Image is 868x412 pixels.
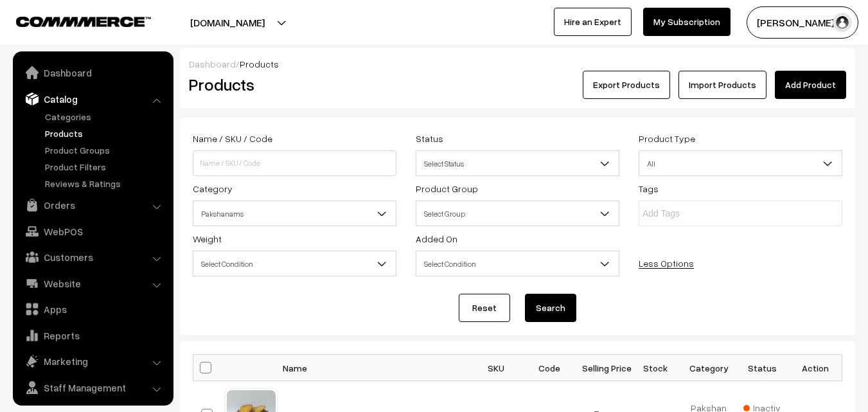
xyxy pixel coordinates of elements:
[16,272,169,295] a: Website
[576,355,629,381] th: Selling Price
[240,58,279,69] span: Products
[416,201,619,226] span: Select Group
[639,132,695,145] label: Product Type
[470,355,523,381] th: SKU
[416,132,443,145] label: Status
[16,193,169,217] a: Orders
[629,355,682,381] th: Stock
[583,71,670,99] button: Export Products
[736,355,789,381] th: Status
[16,376,169,399] a: Staff Management
[416,251,619,276] span: Select Condition
[16,246,169,269] a: Customers
[42,143,169,157] a: Product Groups
[525,294,576,322] button: Search
[775,71,846,99] a: Add Product
[639,150,842,176] span: All
[277,355,470,381] th: Name
[522,355,576,381] th: Code
[193,201,396,226] span: Pakshanams
[193,150,396,176] input: Name / SKU / Code
[16,220,169,243] a: WebPOS
[16,87,169,111] a: Catalog
[189,57,846,71] div: /
[639,182,659,195] label: Tags
[16,350,169,373] a: Marketing
[416,253,619,275] span: Select Condition
[643,8,731,36] a: My Subscription
[16,61,169,84] a: Dashboard
[833,13,852,32] img: user
[42,160,169,174] a: Product Filters
[642,207,755,220] input: Add Tags
[459,294,510,322] a: Reset
[639,152,842,175] span: All
[193,251,396,276] span: Select Condition
[193,232,222,246] label: Weight
[16,17,151,26] img: COMMMERCE
[193,253,396,275] span: Select Condition
[42,110,169,123] a: Categories
[416,150,619,176] span: Select Status
[189,58,236,69] a: Dashboard
[193,132,272,145] label: Name / SKU / Code
[416,232,457,246] label: Added On
[189,75,395,94] h2: Products
[639,258,694,269] a: Less Options
[416,202,619,225] span: Select Group
[193,202,396,225] span: Pakshanams
[42,177,169,190] a: Reviews & Ratings
[42,127,169,140] a: Products
[193,182,233,195] label: Category
[145,6,310,39] button: [DOMAIN_NAME]
[747,6,858,39] button: [PERSON_NAME] s…
[682,355,736,381] th: Category
[416,182,478,195] label: Product Group
[678,71,766,99] a: Import Products
[16,324,169,347] a: Reports
[789,355,842,381] th: Action
[416,152,619,175] span: Select Status
[16,13,128,28] a: COMMMERCE
[554,8,632,36] a: Hire an Expert
[16,298,169,321] a: Apps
